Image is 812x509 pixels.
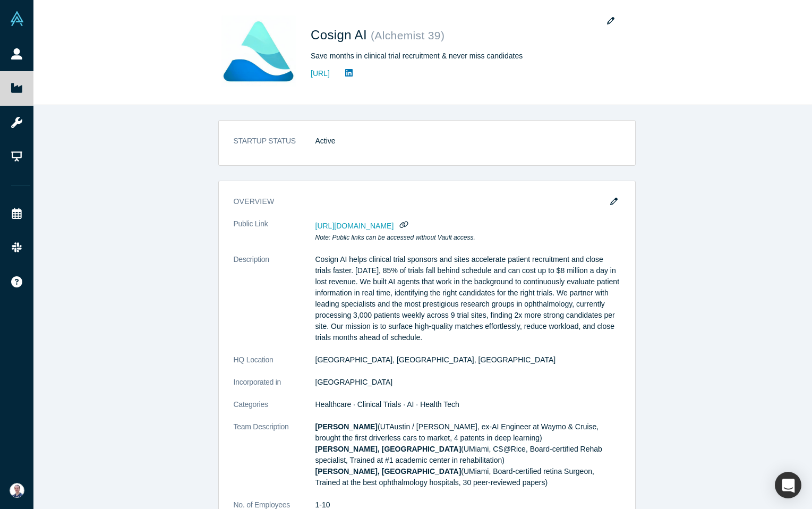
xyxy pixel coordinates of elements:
[234,135,315,158] dt: STARTUP STATUS
[371,29,445,41] small: ( Alchemist 39 )
[234,196,605,207] h3: overview
[234,254,315,354] dt: Description
[311,50,608,62] div: Save months in clinical trial recruitment & never miss candidates
[221,15,296,90] img: Cosign AI's Logo
[234,218,268,230] span: Public Link
[234,399,315,421] dt: Categories
[315,421,620,488] p: (UTAustin / [PERSON_NAME], ex-AI Engineer at Waymo & Cruise, brought the first driverless cars to...
[315,234,475,241] em: Note: Public links can be accessed without Vault access.
[315,254,620,343] p: Cosign AI helps clinical trial sponsors and sites accelerate patient recruitment and close trials...
[315,222,394,230] span: [URL][DOMAIN_NAME]
[311,68,330,79] a: [URL]
[315,354,620,366] dd: [GEOGRAPHIC_DATA], [GEOGRAPHIC_DATA], [GEOGRAPHIC_DATA]
[234,421,315,499] dt: Team Description
[315,445,461,453] strong: [PERSON_NAME], [GEOGRAPHIC_DATA]
[234,354,315,377] dt: HQ Location
[315,135,620,147] dd: Active
[10,11,24,26] img: Alchemist Vault Logo
[315,467,461,476] strong: [PERSON_NAME], [GEOGRAPHIC_DATA]
[315,377,620,388] dd: [GEOGRAPHIC_DATA]
[315,422,378,431] strong: [PERSON_NAME]
[234,377,315,399] dt: Incorporated in
[10,483,24,498] img: Riya Fukui's Account
[311,28,371,42] span: Cosign AI
[315,400,459,409] span: Healthcare · Clinical Trials · AI · Health Tech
